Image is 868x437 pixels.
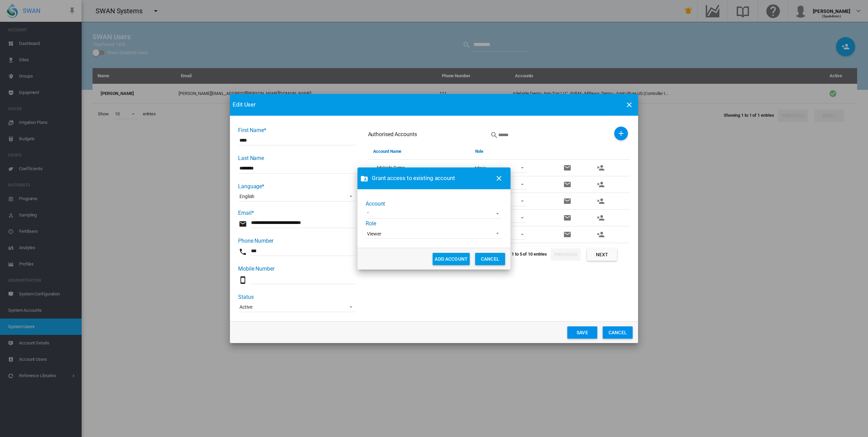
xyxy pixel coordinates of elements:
[366,220,376,227] label: Role
[433,253,470,265] button: ADD ACCOUNT
[357,167,511,270] md-dialog: Account Role ...
[495,174,503,182] md-icon: icon-close
[360,175,368,183] md-icon: icon-folder-account
[475,253,505,265] button: CANCEL
[366,200,385,207] label: Account
[492,172,506,185] button: icon-close
[372,174,490,182] span: Grant access to existing account
[367,231,381,237] div: Viewer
